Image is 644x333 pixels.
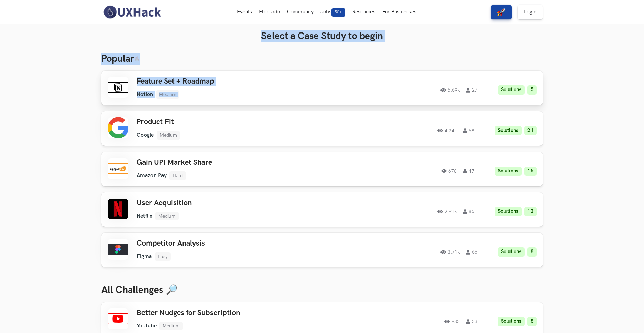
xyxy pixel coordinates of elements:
[155,212,179,220] li: Medium
[466,88,477,93] span: 27
[527,85,537,95] li: 5
[518,5,543,19] a: Login
[137,199,333,208] h3: User Acquisition
[137,132,154,139] li: Google
[331,8,345,17] span: 50+
[137,213,152,219] li: Netflix
[497,8,505,16] img: rocket
[155,252,171,261] li: Easy
[101,71,543,105] a: Feature Set + RoadmapNotionMedium5.69k27Solutions5
[524,126,537,135] li: 21
[137,253,152,260] li: Figma
[101,284,543,296] h3: All Challenges 🔎
[169,171,186,180] li: Hard
[444,319,460,324] span: 983
[137,239,333,248] h3: Competitor Analysis
[156,90,179,99] li: Medium
[495,126,522,135] li: Solutions
[159,322,183,330] li: Medium
[524,166,537,176] li: 15
[101,233,543,267] a: Competitor AnalysisFigmaEasy2.71k66Solutions8
[495,166,522,176] li: Solutions
[101,30,543,42] h3: Select a Case Study to begin
[134,56,140,62] img: 🔥
[495,207,522,216] li: Solutions
[524,207,537,216] li: 12
[498,317,525,326] li: Solutions
[137,158,333,167] h3: Gain UPI Market Share
[101,111,543,145] a: Product FitGoogleMedium4.24k58Solutions21
[498,247,525,257] li: Solutions
[440,88,460,93] span: 5.69k
[101,152,543,186] a: Gain UPI Market ShareAmazon PayHard67847Solutions15
[441,169,457,173] span: 678
[463,169,474,173] span: 47
[137,172,167,179] li: Amazon Pay
[137,117,333,126] h3: Product Fit
[440,250,460,255] span: 2.71k
[463,209,474,214] span: 86
[527,247,537,257] li: 8
[437,209,457,214] span: 2.91k
[466,319,477,324] span: 33
[137,308,333,317] h3: Better Nudges for Subscription
[101,53,543,65] h3: Popular
[137,77,333,86] h3: Feature Set + Roadmap
[527,317,537,326] li: 8
[137,91,153,98] li: Notion
[101,5,163,19] img: UXHack-logo.png
[137,323,157,329] li: Youtube
[463,128,474,133] span: 58
[498,85,525,95] li: Solutions
[157,131,180,140] li: Medium
[437,128,457,133] span: 4.24k
[466,250,477,255] span: 66
[101,192,543,227] a: User AcquisitionNetflixMedium2.91k86Solutions12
